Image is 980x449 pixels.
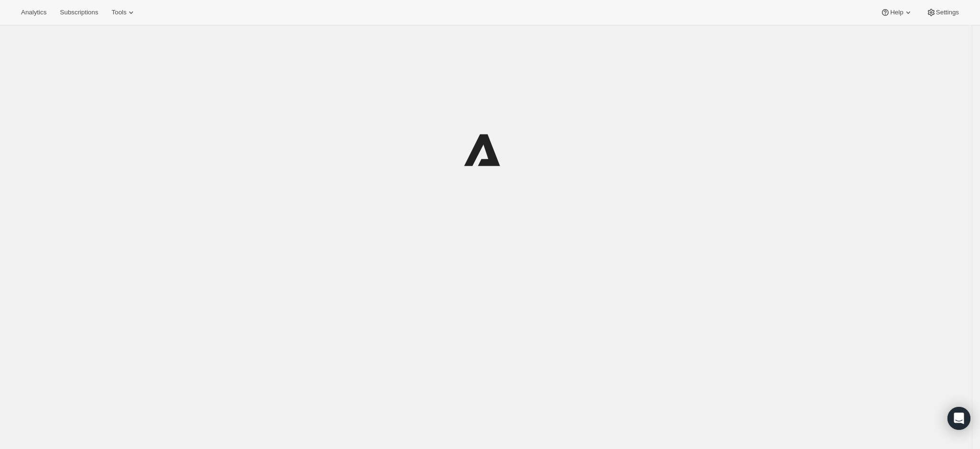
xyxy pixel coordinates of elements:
button: Settings [921,6,965,19]
div: Open Intercom Messenger [947,407,970,430]
span: Subscriptions [60,9,98,16]
button: Subscriptions [54,6,104,19]
button: Tools [106,6,142,19]
button: Help [875,6,918,19]
span: Help [890,9,903,16]
span: Tools [111,9,126,16]
span: Settings [936,9,959,16]
span: Analytics [21,9,46,16]
button: Analytics [15,6,52,19]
